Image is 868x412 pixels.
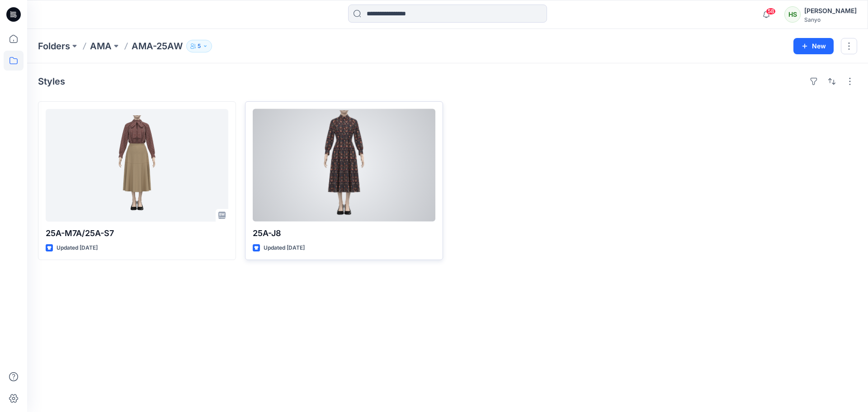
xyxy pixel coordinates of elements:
a: 25A-M7A/25A-S7 [46,109,228,222]
a: AMA [90,40,112,52]
p: 25A-M7A/25A-S7 [46,227,228,240]
button: New [793,38,834,54]
span: 58 [766,8,776,15]
div: [PERSON_NAME] [804,5,857,16]
a: Folders [38,40,70,52]
div: Sanyo [804,16,857,23]
p: 5 [198,41,201,51]
h4: Styles [38,76,65,87]
p: Updated [DATE] [264,243,305,253]
p: Updated [DATE] [57,243,98,253]
p: 25A-J8 [253,227,435,240]
div: HS [784,6,801,23]
a: 25A-J8 [253,109,435,222]
button: 5 [186,40,212,52]
p: AMA-25AW [132,40,183,52]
